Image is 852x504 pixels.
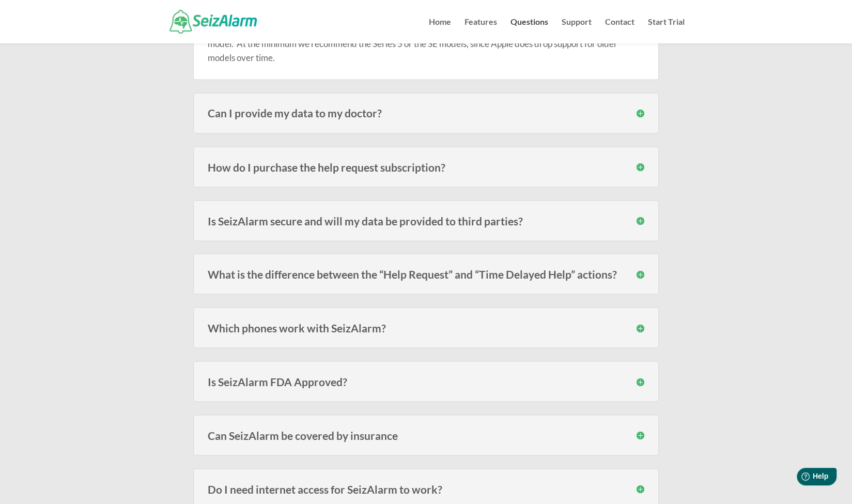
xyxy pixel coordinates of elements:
[464,18,497,43] a: Features
[760,464,841,493] iframe: Help widget launcher
[208,161,644,172] h3: How do I purchase the help request subscription?
[208,268,644,279] h3: What is the difference between the “Help Request” and “Time Delayed Help” actions?
[429,18,451,43] a: Home
[208,215,644,226] h3: Is SeizAlarm secure and will my data be provided to third parties?
[208,108,644,118] h3: Can I provide my data to my doctor?
[208,483,644,494] h3: Do I need internet access for SeizAlarm to work?
[169,10,257,33] img: SeizAlarm
[208,322,644,333] h3: Which phones work with SeizAlarm?
[648,18,685,43] a: Start Trial
[208,376,644,387] h3: Is SeizAlarm FDA Approved?
[562,18,592,43] a: Support
[208,430,644,440] h3: Can SeizAlarm be covered by insurance
[605,18,634,43] a: Contact
[510,18,548,43] a: Questions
